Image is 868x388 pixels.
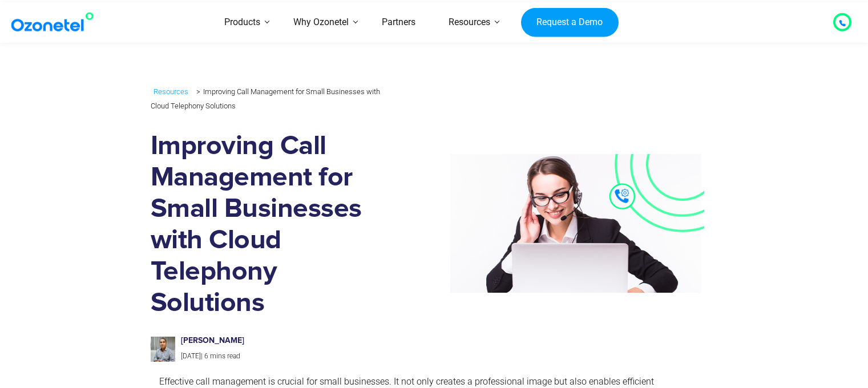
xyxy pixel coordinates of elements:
[151,131,385,319] h1: Improving Call Management for Small Businesses with Cloud Telephony Solutions
[432,2,507,43] a: Resources
[154,87,188,96] a: Resources
[208,2,277,43] a: Products
[365,2,432,43] a: Partners
[181,352,201,360] span: [DATE]
[521,7,619,37] a: Request a Demo
[210,352,240,360] span: mins read
[181,336,373,346] h6: [PERSON_NAME]
[277,2,365,43] a: Why Ozonetel
[204,352,208,360] span: 6
[181,350,373,363] p: |
[151,337,175,361] img: prashanth-kancherla_avatar-200x200.jpeg
[151,87,380,110] li: Improving Call Management for Small Businesses with Cloud Telephony Solutions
